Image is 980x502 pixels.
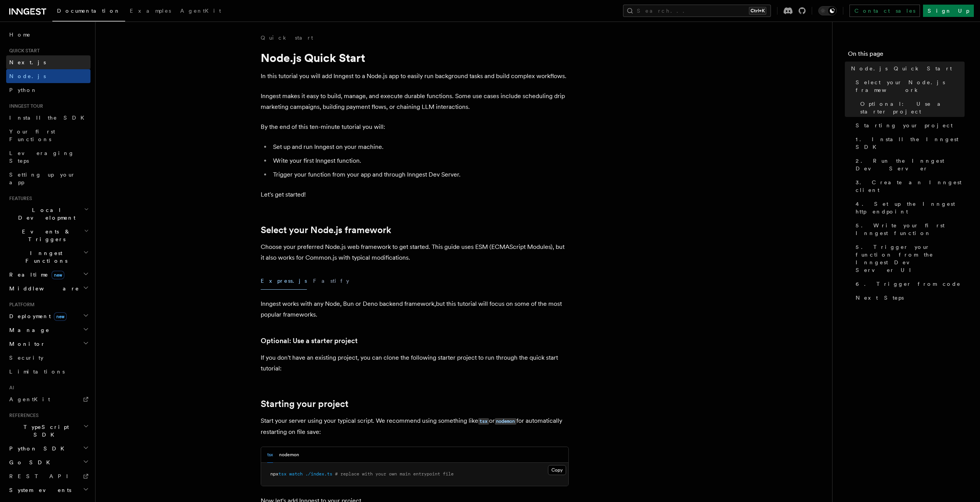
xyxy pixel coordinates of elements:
a: 5. Write your first Inngest function [853,218,965,240]
span: 1. Install the Inngest SDK [856,135,965,151]
button: Copy [548,465,566,475]
a: Sign Up [923,5,974,17]
span: Next.js [9,59,46,65]
a: Setting up your app [6,168,90,189]
a: 3. Create an Inngest client [853,175,965,197]
code: nodemon [495,418,516,425]
a: AgentKit [6,392,90,406]
span: Starting your project [856,122,953,129]
button: Fastify [313,272,349,290]
a: Node.js [6,69,90,83]
span: Monitor [6,340,45,348]
a: Examples [125,2,176,21]
a: Quick start [261,34,313,42]
span: new [52,271,64,279]
a: Optional: Use a starter project [261,335,358,346]
a: REST API [6,469,90,483]
span: Platform [6,302,35,308]
span: Examples [130,8,171,14]
a: 1. Install the Inngest SDK [853,132,965,154]
p: Let's get started! [261,189,569,200]
a: Select your Node.js framework [853,75,965,97]
a: Next Steps [853,291,965,305]
span: npx [270,471,278,477]
span: # replace with your own main entrypoint file [335,471,454,477]
span: watch [289,471,303,477]
button: Python SDK [6,442,90,455]
p: Start your server using your typical script. We recommend using something like or for automatical... [261,415,569,437]
span: Realtime [6,271,64,279]
a: Optional: Use a starter project [857,97,965,118]
span: Home [9,31,31,38]
span: Local Development [6,206,84,222]
a: Your first Functions [6,125,90,146]
p: If you don't have an existing project, you can clone the following starter project to run through... [261,352,569,374]
span: Node.js [9,73,46,79]
a: Select your Node.js framework [261,225,391,235]
span: TypeScript SDK [6,423,83,439]
span: Install the SDK [9,115,89,121]
span: Python [9,87,37,93]
li: Trigger your function from your app and through Inngest Dev Server. [271,169,569,180]
a: 6. Trigger from code [853,277,965,291]
h1: Node.js Quick Start [261,51,569,65]
button: Deploymentnew [6,309,90,323]
span: Limitations [9,369,65,375]
a: Limitations [6,365,90,379]
span: System events [6,486,71,494]
span: 3. Create an Inngest client [856,178,965,194]
span: Deployment [6,312,67,320]
span: Next Steps [856,294,904,302]
kbd: Ctrl+K [749,7,766,15]
span: Your first Functions [9,128,55,142]
span: Leveraging Steps [9,150,74,164]
a: Node.js Quick Start [848,62,965,75]
button: Toggle dark mode [818,6,837,15]
span: AgentKit [180,8,221,14]
a: Leveraging Steps [6,146,90,168]
span: Optional: Use a starter project [860,100,965,115]
p: Choose your preferred Node.js web framework to get started. This guide uses ESM (ECMAScript Modul... [261,242,569,263]
span: 6. Trigger from code [856,280,961,288]
span: 4. Set up the Inngest http endpoint [856,200,965,215]
span: REST API [9,473,75,479]
p: Inngest makes it easy to build, manage, and execute durable functions. Some use cases include sch... [261,91,569,112]
a: Contact sales [849,5,920,17]
button: Go SDK [6,455,90,469]
span: new [54,312,67,321]
span: AgentKit [9,396,50,402]
span: 5. Write your first Inngest function [856,222,965,237]
a: Python [6,83,90,97]
a: Home [6,28,90,42]
a: 4. Set up the Inngest http endpoint [853,197,965,218]
a: Documentation [52,2,125,22]
span: Middleware [6,285,79,292]
span: References [6,412,39,419]
span: ./index.ts [305,471,332,477]
button: Inngest Functions [6,246,90,268]
span: Go SDK [6,459,55,466]
span: 5. Trigger your function from the Inngest Dev Server UI [856,243,965,274]
a: Starting your project [853,118,965,132]
button: Events & Triggers [6,225,90,246]
p: In this tutorial you will add Inngest to a Node.js app to easily run background tasks and build c... [261,71,569,82]
span: 2. Run the Inngest Dev Server [856,157,965,172]
li: Set up and run Inngest on your machine. [271,142,569,152]
span: Quick start [6,48,40,54]
span: Events & Triggers [6,228,84,243]
li: Write your first Inngest function. [271,155,569,166]
button: Realtimenew [6,268,90,282]
span: Security [9,355,44,361]
button: Local Development [6,203,90,225]
button: TypeScript SDK [6,420,90,442]
span: Manage [6,326,50,334]
a: nodemon [495,417,516,424]
span: Features [6,195,32,202]
span: tsx [278,471,286,477]
a: Security [6,351,90,365]
button: Manage [6,323,90,337]
span: Node.js Quick Start [851,65,952,72]
button: System events [6,483,90,497]
button: Middleware [6,282,90,295]
span: Inngest Functions [6,249,83,265]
